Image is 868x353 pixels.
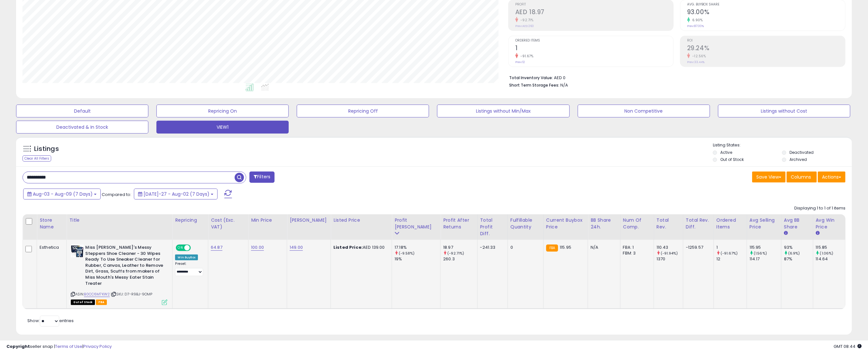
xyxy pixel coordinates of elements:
div: Cost (Exc. VAT) [211,217,246,230]
div: 93% [784,245,813,250]
div: Clear All Filters [23,155,51,162]
div: Profit [PERSON_NAME] [395,217,438,230]
b: Total Inventory Value: [509,75,553,80]
b: Listed Price: [333,244,363,250]
span: Show: entries [27,318,74,324]
div: Min Price [251,217,284,224]
span: Profit [515,3,673,6]
h5: Listings [34,144,59,153]
p: Listing States: [713,142,852,148]
span: Columns [791,174,811,180]
div: Store Name [40,217,64,230]
div: Num of Comp. [623,217,651,230]
a: 100.00 [251,244,264,251]
div: [PERSON_NAME] [290,217,328,224]
button: Deactivated & In Stock [16,121,148,134]
small: (1.06%) [820,251,834,256]
div: Current Buybox Price [546,217,585,230]
span: FBA [96,300,107,305]
span: Avg. Buybox Share [687,3,845,6]
div: 18.97 [443,245,477,250]
div: seller snap | | [6,344,112,350]
span: [DATE]-27 - Aug-02 (7 Days) [144,191,210,197]
div: 12 [716,256,747,262]
span: N/A [560,82,568,88]
span: ON [177,245,185,251]
button: Listings without Cost [718,105,850,117]
small: (6.9%) [788,251,800,256]
div: 114.17 [750,256,781,262]
button: Filters [249,172,275,183]
small: (-91.94%) [661,251,678,256]
div: Total Rev. [657,217,680,230]
small: (1.56%) [754,251,767,256]
div: -1259.57 [686,245,709,250]
div: Profit After Returns [443,217,474,230]
div: Total Rev. Diff. [686,217,711,230]
div: Esthetica [40,245,61,250]
b: Miss [PERSON_NAME]'s Messy Steppers Shoe Cleaner - 30 Wipes Ready To Use Sneaker Cleaner for Rubb... [85,245,163,288]
a: Terms of Use [55,343,82,349]
span: OFF [190,245,200,251]
div: FBA: 1 [623,245,649,250]
div: ASIN: [71,245,167,304]
button: [DATE]-27 - Aug-02 (7 Days) [134,189,218,200]
a: 149.00 [290,244,303,251]
div: 260.3 [443,256,477,262]
small: Prev: 12 [515,60,525,64]
div: FBM: 3 [623,250,649,256]
button: Aug-03 - Aug-09 (7 Days) [23,189,101,200]
a: Privacy Policy [83,343,112,349]
span: Aug-03 - Aug-09 (7 Days) [33,191,93,197]
small: FBA [546,245,558,252]
div: 110.43 [657,245,683,250]
div: Avg Selling Price [750,217,779,230]
div: 87% [784,256,813,262]
div: 115.95 [750,245,781,250]
div: 17.18% [395,245,440,250]
button: Repricing Off [297,105,429,117]
div: Listed Price [333,217,389,224]
small: -92.71% [518,18,534,23]
button: Save View [752,172,786,182]
a: B0CC6M7KW2 [84,292,110,297]
label: Out of Stock [721,157,744,162]
h2: 1 [515,44,673,53]
button: Actions [818,172,845,182]
small: Prev: 87.00% [687,24,704,28]
div: Fulfillable Quantity [510,217,541,230]
h2: 93.00% [687,8,845,17]
li: AED 0 [509,73,841,81]
div: 0 [510,245,538,250]
small: Prev: AED 260 [515,24,534,28]
img: 51y-daTURWL._SL40_.jpg [71,245,84,257]
small: Avg BB Share. [784,230,788,236]
small: -91.67% [518,54,534,59]
span: Compared to: [102,191,131,198]
div: Ordered Items [716,217,744,230]
div: 114.64 [816,256,845,262]
small: (-9.58%) [399,251,415,256]
button: VIEW1 [156,121,289,134]
div: Displaying 1 to 1 of 1 items [794,205,845,211]
div: 1370 [657,256,683,262]
button: Non Competitive [578,105,710,117]
span: All listings that are currently out of stock and unavailable for purchase on Amazon [71,300,95,305]
div: Preset: [175,262,203,276]
button: Repricing On [156,105,289,117]
div: N/A [591,245,615,250]
small: -12.56% [690,54,706,59]
label: Active [721,150,733,155]
div: Total Profit Diff. [480,217,505,237]
div: Win BuyBox [175,255,198,260]
span: Ordered Items [515,39,673,42]
div: BB Share 24h. [591,217,617,230]
small: 6.90% [690,18,703,23]
div: AED 139.00 [333,245,387,250]
div: -241.33 [480,245,503,250]
span: | SKU: D7-R9BJ-9OMP [111,292,152,297]
span: ROI [687,39,845,42]
div: Avg BB Share [784,217,810,230]
div: Avg Win Price [816,217,843,230]
button: Listings without Min/Max [437,105,569,117]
